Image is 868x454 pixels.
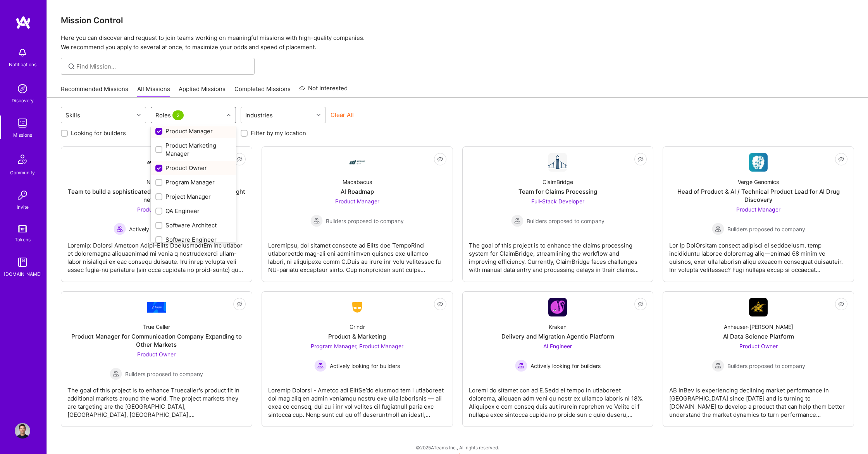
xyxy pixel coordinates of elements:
[155,221,231,229] div: Software Architect
[542,178,573,186] div: ClaimBridge
[548,298,567,316] img: Company Logo
[341,187,374,196] div: AI Roadmap
[13,150,32,169] img: Community
[723,332,794,340] div: AI Data Science Platform
[518,187,597,196] div: Team for Claims Processing
[67,187,246,204] div: Team to build a sophisticated event based simulation of freight networks
[299,84,348,98] a: Not Interested
[147,302,166,313] img: Company Logo
[67,380,246,419] div: The goal of this project is to enhance Truecaller's product fit in additional markets around the ...
[437,301,443,307] i: icon EyeClosed
[13,423,32,439] a: User Avatar
[314,359,327,372] img: Actively looking for builders
[838,156,844,162] i: icon EyeClosed
[317,113,320,117] i: icon Chevron
[669,380,847,419] div: AB InBev is experiencing declining market performance in [GEOGRAPHIC_DATA] since [DATE] and is tu...
[67,332,246,349] div: Product Manager for Communication Company Expanding to Other Markets
[9,60,36,69] div: Notifications
[326,217,404,225] span: Builders proposed to company
[669,153,847,275] a: Company LogoVerge GenomicsHead of Product & AI / Technical Product Lead for AI Drug DiscoveryProd...
[67,235,246,274] div: Loremip: Dolorsi Ametcon Adipi-Elits DoeiusmodtEm inc utlabor et doloremagna aliquaenimad mi veni...
[838,301,844,307] i: icon EyeClosed
[469,380,647,419] div: Loremi do sitamet con ad E.Sedd ei tempo in utlaboreet dolorema, aliquaen adm veni qu nostr ex ul...
[749,298,768,316] img: Company Logo
[15,81,30,96] img: discovery
[236,301,243,307] i: icon EyeClosed
[637,156,644,162] i: icon EyeClosed
[736,206,780,213] span: Product Manager
[268,380,446,419] div: Loremip Dolorsi - Ametco adi ElitSe’do eiusmod tem i utlaboreet dol mag aliq en admin veniamqu no...
[13,131,32,139] div: Missions
[236,156,243,162] i: icon EyeClosed
[738,178,779,186] div: Verge Genomics
[712,223,724,235] img: Builders proposed to company
[227,113,231,117] i: icon Chevron
[155,141,231,158] div: Product Marketing Manager
[330,362,400,370] span: Actively looking for builders
[61,33,854,52] p: Here you can discover and request to join teams working on meaningful missions with high-quality ...
[64,110,82,121] div: Skills
[469,235,647,274] div: The goal of this project is to enhance the claims processing system for ClaimBridge, streamlining...
[310,215,323,227] img: Builders proposed to company
[727,362,805,370] span: Builders proposed to company
[328,332,386,340] div: Product & Marketing
[179,85,226,98] a: Applied Missions
[153,110,187,121] div: Roles
[125,370,203,378] span: Builders proposed to company
[549,323,567,331] div: Kraken
[727,225,805,233] span: Builders proposed to company
[137,206,176,213] span: Product Owner
[155,127,231,135] div: Product Manager
[637,301,644,307] i: icon EyeClosed
[739,343,778,349] span: Product Owner
[724,323,793,331] div: Anheuser-[PERSON_NAME]
[172,110,184,120] span: 2
[15,15,31,29] img: logo
[348,300,367,314] img: Company Logo
[15,423,30,439] img: User Avatar
[268,153,446,275] a: Company LogoMacabacusAI RoadmapProduct Manager Builders proposed to companyBuilders proposed to c...
[669,187,847,204] div: Head of Product & AI / Technical Product Lead for AI Drug Discovery
[350,323,365,331] div: Grindr
[155,164,231,172] div: Product Owner
[335,198,379,205] span: Product Manager
[311,343,403,349] span: Program Manager, Product Manager
[15,236,31,244] div: Tokens
[10,169,35,177] div: Community
[469,153,647,275] a: Company LogoClaimBridgeTeam for Claims ProcessingFull-Stack Developer Builders proposed to compan...
[543,343,572,349] span: AI Engineer
[114,223,126,235] img: Actively looking for builders
[67,298,246,420] a: Company LogoTrue CallerProduct Manager for Communication Company Expanding to Other MarketsProduc...
[331,111,354,119] button: Clear All
[749,153,768,172] img: Company Logo
[527,217,604,225] span: Builders proposed to company
[548,153,567,172] img: Company Logo
[669,235,847,274] div: Lor Ip DolOrsitam consect adipisci el seddoeiusm, temp incididuntu laboree doloremag aliq—enimad ...
[268,235,446,274] div: Loremipsu, dol sitamet consecte ad Elits doe TempoRinci utlaboreetdo mag-ali eni adminimven quisn...
[61,15,854,25] h3: Mission Control
[268,298,446,420] a: Company LogoGrindrProduct & MarketingProgram Manager, Product Manager Actively looking for builde...
[15,255,30,270] img: guide book
[511,215,524,227] img: Builders proposed to company
[15,187,30,203] img: Invite
[251,129,306,137] label: Filter by my location
[143,323,170,331] div: True Caller
[18,225,27,232] img: tokens
[243,110,275,121] div: Industries
[76,62,249,71] input: Find Mission...
[147,161,166,164] img: Company Logo
[137,351,176,358] span: Product Owner
[137,85,170,98] a: All Missions
[15,115,30,131] img: teamwork
[71,129,126,137] label: Looking for builders
[531,198,584,205] span: Full-Stack Developer
[155,178,231,186] div: Program Manager
[12,96,34,105] div: Discovery
[137,113,141,117] i: icon Chevron
[67,62,76,71] i: icon SearchGrey
[17,203,29,211] div: Invite
[501,332,614,340] div: Delivery and Migration Agentic Platform
[348,153,367,172] img: Company Logo
[129,225,199,233] span: Actively looking for builders
[155,236,231,244] div: Software Engineer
